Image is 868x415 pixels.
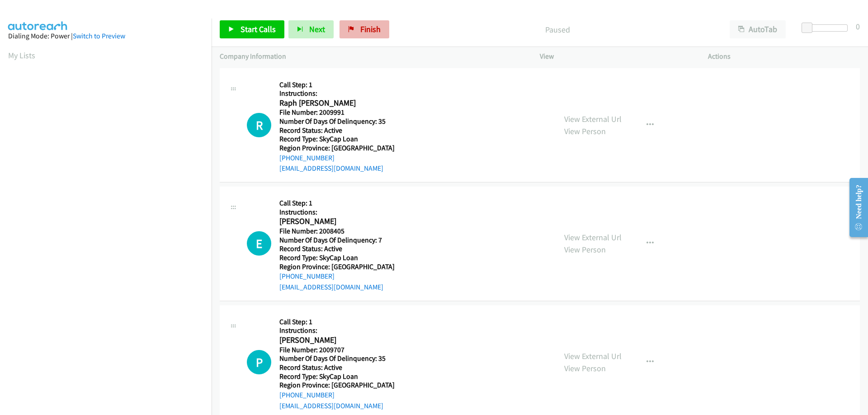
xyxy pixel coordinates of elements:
a: Start Calls [220,20,284,38]
a: My Lists [8,50,35,61]
button: Next [288,20,334,38]
h5: Record Status: Active [279,244,395,253]
h5: File Number: 2009707 [279,345,395,354]
h5: Call Step: 1 [279,80,395,89]
a: Switch to Preview [73,32,125,40]
h2: [PERSON_NAME] [279,335,385,345]
div: Dialing Mode: Power | [8,31,203,42]
a: [PHONE_NUMBER] [279,391,335,399]
h5: Record Type: SkyCap Loan [279,253,395,262]
h5: Region Province: [GEOGRAPHIC_DATA] [279,262,395,271]
a: [PHONE_NUMBER] [279,154,335,162]
h5: Number Of Days Of Delinquency: 7 [279,236,395,245]
h5: Call Step: 1 [279,199,395,208]
h5: Record Type: SkyCap Loan [279,135,395,144]
h5: Number Of Days Of Delinquency: 35 [279,354,395,363]
a: Finish [340,20,389,38]
h5: File Number: 2009991 [279,108,395,117]
h5: Call Step: 1 [279,317,395,326]
div: 0 [856,20,860,33]
p: Company Information [220,51,524,62]
p: Actions [708,51,860,62]
h5: Record Status: Active [279,363,395,372]
h5: Region Province: [GEOGRAPHIC_DATA] [279,144,395,153]
a: View External Url [564,351,622,361]
p: View [540,51,692,62]
span: Finish [360,24,381,34]
h5: Region Province: [GEOGRAPHIC_DATA] [279,381,395,390]
a: View Person [564,363,606,373]
h2: [PERSON_NAME] [279,216,385,227]
a: [EMAIL_ADDRESS][DOMAIN_NAME] [279,283,383,291]
h1: R [247,113,271,137]
h1: E [247,231,271,256]
a: View External Url [564,114,622,124]
h5: Instructions: [279,89,395,98]
a: View External Url [564,232,622,242]
a: View Person [564,244,606,255]
h5: Record Type: SkyCap Loan [279,372,395,381]
h5: Number Of Days Of Delinquency: 35 [279,117,395,126]
iframe: Resource Center [842,172,868,243]
h1: P [247,350,271,374]
span: Next [309,24,325,34]
h5: Record Status: Active [279,126,395,135]
a: View Person [564,126,606,136]
h2: Raph [PERSON_NAME] [279,98,385,108]
a: [EMAIL_ADDRESS][DOMAIN_NAME] [279,401,383,410]
div: Delay between calls (in seconds) [806,24,848,32]
span: Start Calls [241,24,276,34]
div: The call is yet to be attempted [247,350,271,374]
a: [PHONE_NUMBER] [279,272,335,280]
h5: File Number: 2008405 [279,227,395,236]
h5: Instructions: [279,208,395,217]
div: The call is yet to be attempted [247,113,271,137]
button: AutoTab [730,20,786,38]
div: The call is yet to be attempted [247,231,271,256]
h5: Instructions: [279,326,395,335]
a: [EMAIL_ADDRESS][DOMAIN_NAME] [279,164,383,173]
p: Paused [401,23,713,36]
